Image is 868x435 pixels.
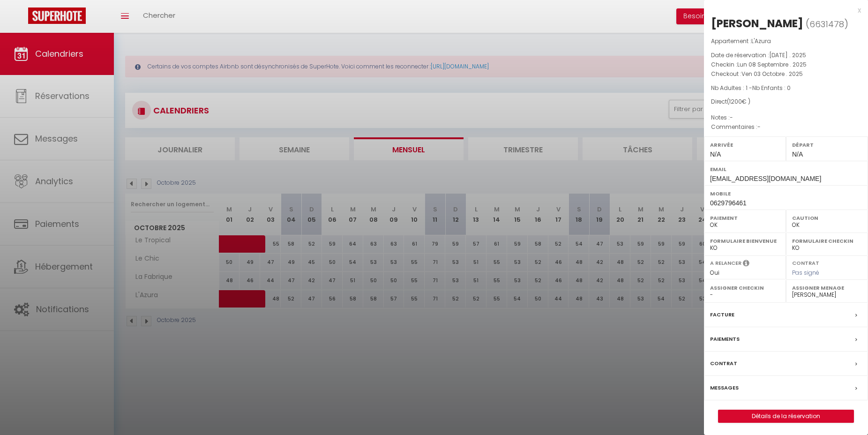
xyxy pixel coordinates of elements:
[704,5,861,16] div: x
[792,259,819,265] label: Contrat
[718,410,853,422] a: Détails de la réservation
[769,51,806,59] span: [DATE] . 2025
[711,37,861,46] p: Appartement :
[710,310,734,320] label: Facture
[729,97,742,105] span: 1200
[718,410,854,423] button: Détails de la réservation
[710,165,862,174] label: Email
[743,259,749,270] i: Sélectionner OUI si vous souhaiter envoyer les séquences de messages post-checkout
[710,236,780,246] label: Formulaire Bienvenue
[711,69,861,79] p: Checkout :
[710,150,721,158] span: N/A
[792,269,819,277] span: Pas signé
[809,18,844,30] span: 6631478
[727,97,750,105] span: ( € )
[737,60,807,68] span: Lun 08 Septembre . 2025
[792,283,862,292] label: Assigner Menage
[711,60,861,69] p: Checkin :
[711,113,861,122] p: Notes :
[792,236,862,246] label: Formulaire Checkin
[792,150,803,158] span: N/A
[711,16,803,31] div: [PERSON_NAME]
[711,122,861,132] p: Commentaires :
[710,359,737,368] label: Contrat
[710,189,862,198] label: Mobile
[711,97,861,106] div: Direct
[711,51,861,60] p: Date de réservation :
[710,140,780,150] label: Arrivée
[757,123,761,131] span: -
[710,383,739,393] label: Messages
[792,213,862,223] label: Caution
[751,37,771,45] span: L'Azura
[710,213,780,223] label: Paiement
[710,259,741,267] label: A relancer
[741,70,803,78] span: Ven 03 Octobre . 2025
[752,84,791,92] span: Nb Enfants : 0
[710,283,780,292] label: Assigner Checkin
[710,175,821,182] span: [EMAIL_ADDRESS][DOMAIN_NAME]
[806,17,848,30] span: ( )
[710,199,747,207] span: 0629796461
[710,334,740,344] label: Paiements
[730,113,733,121] span: -
[711,84,791,92] span: Nb Adultes : 1 -
[792,140,862,150] label: Départ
